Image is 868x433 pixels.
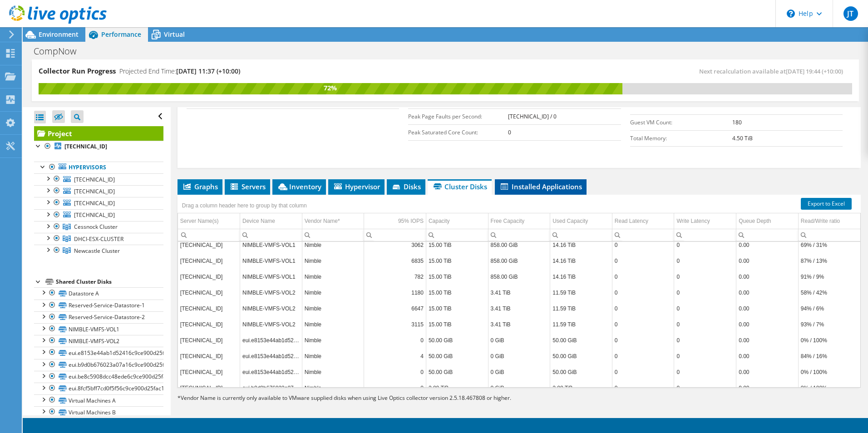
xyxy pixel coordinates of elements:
[34,323,163,335] a: NIMBLE-VMFS-VOL1
[34,245,163,256] a: Newcastle Cluster
[364,300,426,316] td: Column 95% IOPS, Value 6647
[34,197,163,209] a: [TECHNICAL_ID]
[674,253,736,269] td: Column Write Latency, Value 0
[736,253,799,269] td: Column Queue Depth, Value 0.00
[732,118,742,126] b: 180
[64,143,107,150] b: [TECHNICAL_ID]
[550,269,612,285] td: Column Used Capacity, Value 14.16 TiB
[508,113,557,120] b: [TECHNICAL_ID] / 0
[488,285,550,300] td: Column Free Capacity, Value 3.41 TiB
[674,364,736,380] td: Column Write Latency, Value 0
[364,253,426,269] td: Column 95% IOPS, Value 6835
[240,380,302,396] td: Column Device Name, Value eui.b9d0b676023a07a16c9ce900d25fac13
[74,223,118,231] span: Cessnock Cluster
[798,253,860,269] td: Column Read/Write ratio, Value 87% / 13%
[674,237,736,253] td: Column Write Latency, Value 0
[429,216,450,226] div: Capacity
[302,237,364,253] td: Column Vendor Name*, Value Nimble
[426,316,488,332] td: Column Capacity, Value 15.00 TiB
[333,182,380,191] span: Hypervisor
[34,406,163,418] a: Virtual Machines B
[630,130,733,146] td: Total Memory:
[364,285,426,300] td: Column 95% IOPS, Value 1180
[798,348,860,364] td: Column Read/Write ratio, Value 84% / 16%
[364,229,426,241] td: Column 95% IOPS, Filter cell
[364,332,426,348] td: Column 95% IOPS, Value 0
[736,285,799,300] td: Column Queue Depth, Value 0.00
[34,209,163,221] a: [TECHNICAL_ID]
[240,364,302,380] td: Column Device Name, Value eui.e8153e44ab1d52416c9ce900d25fac13
[426,348,488,364] td: Column Capacity, Value 50.00 GiB
[798,269,860,285] td: Column Read/Write ratio, Value 91% / 9%
[34,141,163,153] a: [TECHNICAL_ID]
[432,182,487,191] span: Cluster Disks
[34,126,163,141] a: Project
[240,285,302,300] td: Column Device Name, Value NIMBLE-VMFS-VOL2
[699,67,848,75] span: Next recalculation available at
[674,332,736,348] td: Column Write Latency, Value 0
[550,316,612,332] td: Column Used Capacity, Value 11.59 TiB
[30,46,90,56] h1: CompNow
[798,380,860,396] td: Column Read/Write ratio, Value 0% / 100%
[408,124,508,140] td: Peak Saturated Core Count:
[736,348,799,364] td: Column Queue Depth, Value 0.00
[798,364,860,380] td: Column Read/Write ratio, Value 0% / 100%
[119,66,240,76] h4: Projected End Time:
[240,253,302,269] td: Column Device Name, Value NIMBLE-VMFS-VOL1
[240,348,302,364] td: Column Device Name, Value eui.e8153e44ab1d52416c9ce900d25fac13
[612,364,674,380] td: Column Read Latency, Value 0
[786,67,843,75] span: [DATE] 19:44 (+10:00)
[426,332,488,348] td: Column Capacity, Value 50.00 GiB
[364,348,426,364] td: Column 95% IOPS, Value 4
[612,285,674,300] td: Column Read Latency, Value 0
[736,213,799,229] td: Queue Depth Column
[736,229,799,241] td: Column Queue Depth, Filter cell
[178,316,240,332] td: Column Server Name(s), Value 10.152.99.59
[426,269,488,285] td: Column Capacity, Value 15.00 TiB
[302,285,364,300] td: Column Vendor Name*, Value Nimble
[612,229,674,241] td: Column Read Latency, Filter cell
[34,185,163,197] a: [TECHNICAL_ID]
[798,316,860,332] td: Column Read/Write ratio, Value 93% / 7%
[736,237,799,253] td: Column Queue Depth, Value 0.00
[491,216,525,226] div: Free Capacity
[732,134,753,142] b: 4.50 TiB
[39,83,622,93] div: 72%
[499,182,582,191] span: Installed Applications
[364,269,426,285] td: Column 95% IOPS, Value 782
[302,253,364,269] td: Column Vendor Name*, Value Nimble
[552,216,588,226] div: Used Capacity
[550,237,612,253] td: Column Used Capacity, Value 14.16 TiB
[488,380,550,396] td: Column Free Capacity, Value 0 GiB
[798,237,860,253] td: Column Read/Write ratio, Value 69% / 31%
[674,316,736,332] td: Column Write Latency, Value 0
[364,237,426,253] td: Column 95% IOPS, Value 3062
[302,213,364,229] td: Vendor Name* Column
[178,364,240,380] td: Column Server Name(s), Value 10.152.99.59
[787,10,795,18] svg: \n
[674,348,736,364] td: Column Write Latency, Value 0
[178,380,240,396] td: Column Server Name(s), Value 10.152.99.57
[364,380,426,396] td: Column 95% IOPS, Value 0
[426,300,488,316] td: Column Capacity, Value 15.00 TiB
[364,364,426,380] td: Column 95% IOPS, Value 0
[74,176,115,183] span: [TECHNICAL_ID]
[612,316,674,332] td: Column Read Latency, Value 0
[550,285,612,300] td: Column Used Capacity, Value 11.59 TiB
[736,332,799,348] td: Column Queue Depth, Value 0.00
[612,380,674,396] td: Column Read Latency, Value 0
[488,300,550,316] td: Column Free Capacity, Value 3.41 TiB
[34,233,163,245] a: DHCI-ESX-CLUSTER
[302,300,364,316] td: Column Vendor Name*, Value Nimble
[426,380,488,396] td: Column Capacity, Value 2.00 TiB
[550,380,612,396] td: Column Used Capacity, Value 2.00 TiB
[178,348,240,364] td: Column Server Name(s), Value 10.152.99.61
[801,216,840,226] div: Read/Write ratio
[488,364,550,380] td: Column Free Capacity, Value 0 GiB
[178,285,240,300] td: Column Server Name(s), Value 10.152.99.57
[674,380,736,396] td: Column Write Latency, Value 0
[178,237,240,253] td: Column Server Name(s), Value 10.152.99.57
[178,253,240,269] td: Column Server Name(s), Value 10.152.99.61
[739,216,771,226] div: Queue Depth
[180,216,219,226] div: Server Name(s)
